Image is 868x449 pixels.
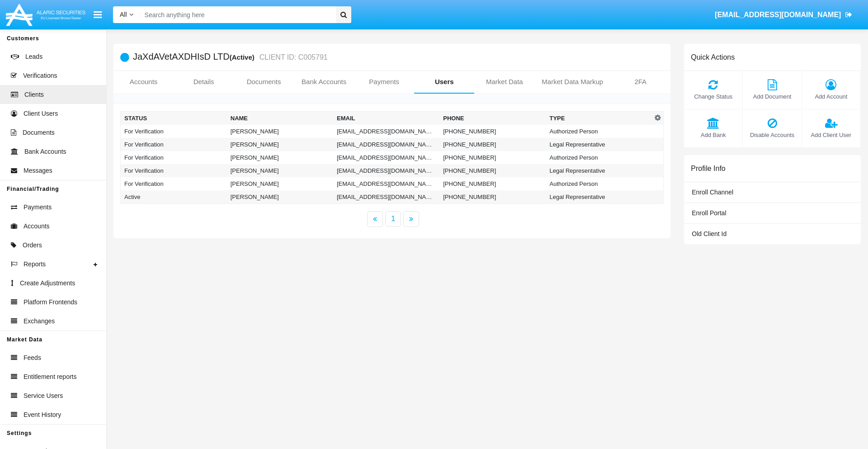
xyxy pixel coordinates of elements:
[257,54,328,61] small: CLIENT ID: C005791
[24,298,77,307] span: Platform Frontends
[24,260,46,269] span: Reports
[715,11,841,19] span: [EMAIL_ADDRESS][DOMAIN_NAME]
[546,125,652,138] td: Authorized Person
[333,125,439,138] td: [EMAIL_ADDRESS][DOMAIN_NAME]
[24,90,44,99] span: Clients
[546,164,652,177] td: Legal Representative
[227,164,333,177] td: [PERSON_NAME]
[113,10,140,19] a: All
[534,71,610,93] a: Market Data Markup
[140,6,333,23] input: Search
[474,71,534,93] a: Market Data
[121,177,227,190] td: For Verification
[689,92,738,101] span: Change Status
[23,241,42,250] span: Orders
[439,177,546,190] td: [PHONE_NUMBER]
[227,151,333,164] td: [PERSON_NAME]
[121,151,227,164] td: For Verification
[121,164,227,177] td: For Verification
[24,353,41,363] span: Feeds
[333,138,439,151] td: [EMAIL_ADDRESS][DOMAIN_NAME]
[24,391,63,401] span: Service Users
[546,138,652,151] td: Legal Representative
[113,71,174,93] a: Accounts
[439,164,546,177] td: [PHONE_NUMBER]
[227,112,333,125] th: Name
[691,53,735,61] h6: Quick Actions
[747,92,797,101] span: Add Document
[121,125,227,138] td: For Verification
[711,2,857,28] a: [EMAIL_ADDRESS][DOMAIN_NAME]
[24,222,50,231] span: Accounts
[354,71,414,93] a: Payments
[230,52,257,62] div: (Active)
[120,11,127,18] span: All
[113,211,670,227] nav: paginator
[692,230,726,237] span: Old Client Id
[692,189,733,196] span: Enroll Channel
[121,190,227,204] td: Active
[227,138,333,151] td: [PERSON_NAME]
[5,1,87,28] img: Logo image
[24,410,61,420] span: Event History
[24,166,52,175] span: Messages
[25,52,42,61] span: Leads
[133,52,328,62] h5: JaXdAVetAXDHIsD LTD
[439,138,546,151] td: [PHONE_NUMBER]
[24,147,66,156] span: Bank Accounts
[24,109,58,118] span: Client Users
[227,190,333,204] td: [PERSON_NAME]
[227,125,333,138] td: [PERSON_NAME]
[747,131,797,139] span: Disable Accounts
[333,190,439,204] td: [EMAIL_ADDRESS][DOMAIN_NAME]
[294,71,354,93] a: Bank Accounts
[227,177,333,190] td: [PERSON_NAME]
[23,128,55,137] span: Documents
[439,112,546,125] th: Phone
[439,125,546,138] td: [PHONE_NUMBER]
[807,131,856,139] span: Add Client User
[333,151,439,164] td: [EMAIL_ADDRESS][DOMAIN_NAME]
[546,151,652,164] td: Authorized Person
[546,112,652,125] th: Type
[546,177,652,190] td: Authorized Person
[20,279,75,288] span: Create Adjustments
[121,112,227,125] th: Status
[24,372,77,382] span: Entitlement reports
[234,71,294,93] a: Documents
[23,71,57,80] span: Verifications
[333,164,439,177] td: [EMAIL_ADDRESS][DOMAIN_NAME]
[439,190,546,204] td: [PHONE_NUMBER]
[692,209,726,217] span: Enroll Portal
[24,317,55,326] span: Exchanges
[807,92,856,101] span: Add Account
[439,151,546,164] td: [PHONE_NUMBER]
[333,112,439,125] th: Email
[414,71,474,93] a: Users
[121,138,227,151] td: For Verification
[24,203,52,212] span: Payments
[689,131,738,139] span: Add Bank
[174,71,234,93] a: Details
[691,164,725,173] h6: Profile Info
[610,71,670,93] a: 2FA
[333,177,439,190] td: [EMAIL_ADDRESS][DOMAIN_NAME]
[546,190,652,204] td: Legal Representative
